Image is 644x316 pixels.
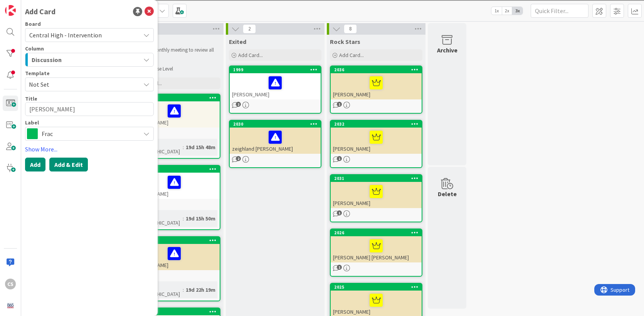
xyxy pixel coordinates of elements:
div: [PERSON_NAME] [230,73,321,99]
button: Add & Edit [49,158,88,171]
div: DELETE [3,178,641,185]
div: 2026 [334,230,422,235]
span: Add Card... [339,52,364,59]
div: 1998 [129,166,220,173]
div: Sort New > Old [3,10,641,17]
div: 1999 [233,67,321,72]
div: 2003[PERSON_NAME] [129,237,220,270]
div: 19d 15h 48m [184,143,217,151]
div: Delete [3,24,641,31]
img: avatar [5,300,16,311]
div: CANCEL [3,198,641,205]
div: 2004 [132,309,220,314]
div: [PERSON_NAME] [331,128,422,154]
li: Exit [137,60,219,66]
div: ??? [3,157,641,164]
span: : [183,214,184,223]
div: [PERSON_NAME] [PERSON_NAME] [331,236,422,262]
div: Delete [438,189,457,198]
span: 1 [337,102,342,107]
span: Discussion [32,55,62,65]
span: Frac [42,128,136,139]
div: zeighland [PERSON_NAME] [230,128,321,154]
span: : [183,286,184,294]
div: Move To ... [3,17,641,24]
div: Visual Art [3,128,641,135]
div: 2026 [331,229,422,236]
div: MORE [3,247,641,254]
div: Download [3,72,641,79]
li: Increase Level [137,66,219,72]
div: BOOK [3,226,641,233]
button: Add [25,158,45,171]
div: Delete [3,59,641,66]
div: 2003 [129,237,220,244]
div: 2032 [334,121,422,127]
div: [PERSON_NAME] [129,101,220,128]
div: Journal [3,100,641,107]
div: 2036 [331,66,422,73]
span: 8 [344,24,357,34]
div: SAVE [3,219,641,226]
div: 1998[PERSON_NAME] [129,166,220,199]
div: Rename Outline [3,66,641,72]
div: 1998 [132,166,220,172]
div: Newspaper [3,114,641,121]
span: 2 [236,156,241,161]
div: 1999[PERSON_NAME] [230,66,321,99]
span: Exited [229,38,246,45]
div: 2026[PERSON_NAME] [PERSON_NAME] [331,229,422,262]
div: 2004 [129,308,220,315]
span: Label [25,120,39,125]
span: 1 [337,156,342,161]
div: MOVE [3,205,641,212]
span: Support [16,1,35,10]
div: Television/Radio [3,121,641,128]
div: 2031 [331,175,422,182]
span: Add Card... [238,52,263,59]
div: 19d 15h 50m [184,214,217,223]
div: 2030 [230,121,321,128]
div: [PERSON_NAME] [331,73,422,99]
div: Add Outline Template [3,86,641,93]
span: 2 [243,24,256,34]
span: Not Set [29,79,135,89]
div: Move to ... [3,185,641,192]
div: 2031[PERSON_NAME] [331,175,422,208]
div: Home [3,192,641,198]
div: SAVE AND GO HOME [3,171,641,178]
div: Sort A > Z [3,3,641,10]
img: Visit kanbanzone.com [5,5,16,16]
input: Search sources [3,254,71,262]
div: TODO: put dlg title [3,135,641,142]
div: Print [3,79,641,86]
div: Add Card [25,6,55,17]
div: 2031 [334,176,422,181]
div: CS [5,279,16,289]
div: 2036[PERSON_NAME] [331,66,422,99]
div: Options [3,31,641,38]
div: 19d 22h 19m [184,286,217,294]
div: This outline has no content. Would you like to delete it? [3,164,641,171]
span: Board [25,21,41,27]
div: Move To ... [3,52,641,59]
div: 2027 [132,95,220,101]
div: 2027 [129,94,220,101]
div: 1999 [230,66,321,73]
div: 2030zeighland [PERSON_NAME] [230,121,321,154]
span: 1 [337,210,342,215]
span: Rock Stars [330,38,360,45]
div: [PERSON_NAME] [129,173,220,199]
a: Show More... [25,145,154,154]
div: Magazine [3,107,641,114]
div: 2030 [233,121,321,127]
div: 2003 [132,238,220,243]
span: Template [25,71,50,76]
p: Met at our monthly meeting to review all interventions [129,47,219,60]
div: 2036 [334,67,422,72]
div: Search for Source [3,93,641,100]
div: New source [3,212,641,219]
div: 2032 [331,121,422,128]
span: 2 [236,102,241,107]
label: Title [25,95,37,102]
